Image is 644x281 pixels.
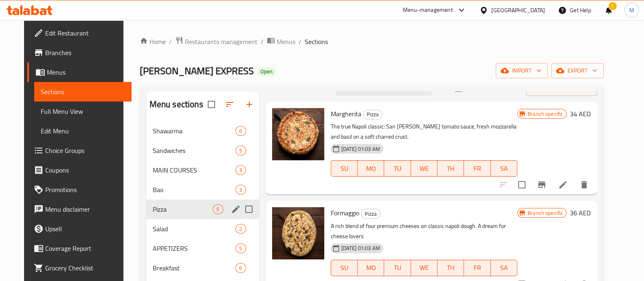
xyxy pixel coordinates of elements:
[513,176,530,193] span: Select to update
[235,126,246,136] div: items
[387,163,407,175] span: TU
[558,66,597,76] span: export
[236,147,245,155] span: 5
[403,5,453,15] div: Menu-management
[272,207,324,259] img: Formaggio
[146,219,259,239] div: Salad2
[149,98,203,111] h2: Menu sections
[240,95,259,114] button: Add section
[47,67,125,77] span: Menus
[146,141,259,160] div: Sandwiches5
[235,224,246,234] div: items
[502,66,541,76] span: import
[267,36,295,47] a: Menus
[441,163,461,175] span: TH
[45,48,125,58] span: Branches
[34,82,132,102] a: Sections
[235,243,246,253] div: items
[331,207,359,219] span: Formaggio
[261,37,264,46] li: /
[551,63,604,78] button: export
[153,165,236,175] span: MAIN COURSES
[45,146,125,155] span: Choice Groups
[384,260,411,276] button: TU
[146,239,259,258] div: APPETIZERS5
[169,37,172,46] li: /
[334,262,354,274] span: SU
[34,121,132,141] a: Edit Menu
[236,186,245,194] span: 3
[153,185,236,195] span: Bao
[146,258,259,278] div: Breakfast6
[338,145,383,153] span: [DATE] 01:03 AM
[27,43,132,62] a: Branches
[41,126,125,136] span: Edit Menu
[257,67,276,77] div: Open
[153,224,236,234] span: Salad
[235,185,246,195] div: items
[358,260,384,276] button: MO
[464,260,490,276] button: FR
[570,108,591,119] h6: 34 AED
[236,225,245,233] span: 2
[140,36,604,47] nav: breadcrumb
[331,108,361,120] span: Margherita
[153,204,213,214] span: Pizza
[437,160,464,177] button: TH
[524,209,566,217] span: Branch specific
[334,163,354,175] span: SU
[491,160,517,177] button: SA
[45,165,125,175] span: Coupons
[299,37,301,46] li: /
[358,160,384,177] button: MO
[230,203,242,215] button: edit
[467,262,487,274] span: FR
[363,110,382,119] div: Pizza
[236,264,245,272] span: 6
[27,180,132,199] a: Promotions
[41,87,125,97] span: Sections
[45,185,125,195] span: Promotions
[185,37,257,46] span: Restaurants management
[45,263,125,273] span: Grocery Checklist
[496,63,548,78] button: import
[331,122,517,142] p: The true Napoli classic: San [PERSON_NAME] tomato sauce, fresh mozzarella and basil on a soft cha...
[384,160,411,177] button: TU
[27,62,132,82] a: Menus
[524,110,566,118] span: Branch specific
[411,260,437,276] button: WE
[363,110,382,119] span: Pizza
[272,108,324,160] img: Margherita
[146,121,259,141] div: Shawarma6
[45,224,125,234] span: Upsell
[361,262,381,274] span: MO
[331,260,358,276] button: SU
[146,199,259,219] div: Pizza5edit
[361,163,381,175] span: MO
[236,127,245,135] span: 6
[437,260,464,276] button: TH
[414,163,434,175] span: WE
[220,95,240,114] span: Sort sections
[140,62,254,80] span: [PERSON_NAME] EXPRESS
[532,175,552,195] button: Branch-specific-item
[441,262,461,274] span: TH
[213,204,223,214] div: items
[153,126,236,136] span: Shawarma
[146,160,259,180] div: MAIN COURSES3
[236,245,245,252] span: 5
[140,37,166,46] a: Home
[45,204,125,214] span: Menu disclaimer
[34,102,132,121] a: Full Menu View
[491,6,545,15] div: [GEOGRAPHIC_DATA]
[153,243,236,253] span: APPETIZERS
[27,219,132,239] a: Upsell
[494,163,514,175] span: SA
[361,209,380,219] span: Pizza
[411,160,437,177] button: WE
[558,180,568,190] a: Edit menu item
[235,165,246,175] div: items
